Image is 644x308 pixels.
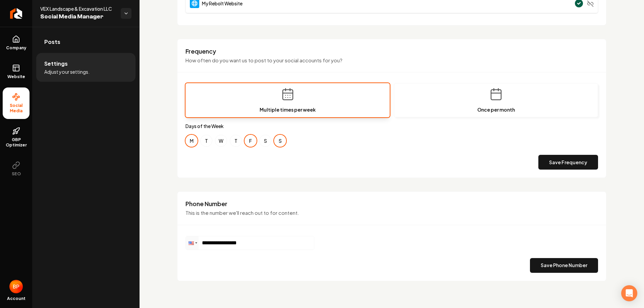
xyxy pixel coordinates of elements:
[9,280,23,293] button: Open user button
[3,45,29,51] span: Company
[3,122,30,153] a: GBP Optimizer
[44,60,68,68] span: Settings
[44,38,60,46] span: Posts
[186,236,199,250] div: United States: + 1
[185,47,598,55] h3: Frequency
[538,155,598,170] button: Save Frequency
[185,200,598,208] h3: Phone Number
[530,258,598,273] button: Save Phone Number
[40,12,115,21] span: Social Media Manager
[36,31,136,53] a: Posts
[245,135,257,147] button: Friday
[200,135,212,147] button: Tuesday
[274,135,286,147] button: Sunday
[3,30,30,56] a: Company
[185,83,390,117] button: Multiple times per week
[10,8,22,19] img: Rebolt Logo
[621,285,637,301] div: Open Intercom Messenger
[215,135,227,147] button: Wednesday
[40,5,115,12] span: VEX Landscape & Excavation LLC
[185,209,598,217] p: This is the number we'll reach out to for content.
[185,123,598,129] label: Days of the Week
[394,83,598,117] button: Once per month
[3,156,30,182] button: SEO
[7,296,25,301] span: Account
[5,74,28,79] span: Website
[3,59,30,85] a: Website
[9,171,23,177] span: SEO
[185,135,198,147] button: Monday
[230,135,242,147] button: Thursday
[9,280,23,293] img: Bailey Paraspolo
[3,137,30,148] span: GBP Optimizer
[185,57,598,64] p: How often do you want us to post to your social accounts for you?
[259,135,271,147] button: Saturday
[44,68,90,75] span: Adjust your settings.
[3,103,30,114] span: Social Media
